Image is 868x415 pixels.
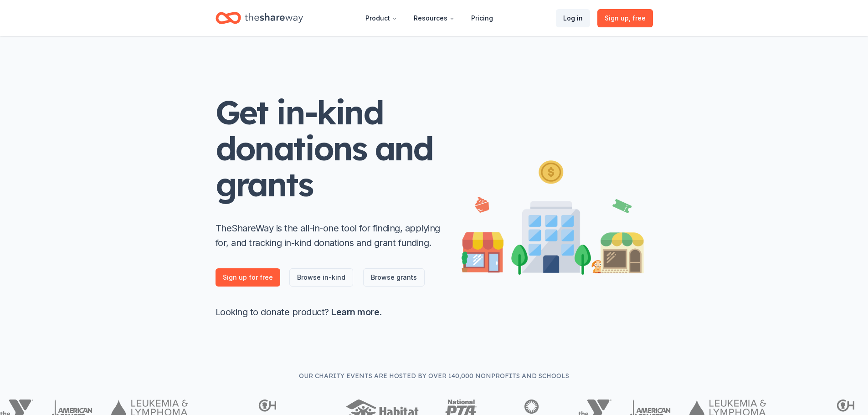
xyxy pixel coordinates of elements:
[597,9,653,27] a: Sign up, free
[216,268,280,287] a: Sign up for free
[358,9,405,27] button: Product
[358,7,500,29] nav: Main
[216,221,443,250] p: TheShareWay is the all-in-one tool for finding, applying for, and tracking in-kind donations and ...
[331,307,379,318] a: Learn more
[216,94,443,203] h1: Get in-kind donations and grants
[216,7,303,29] a: Home
[605,13,646,24] span: Sign up
[363,268,425,287] a: Browse grants
[462,157,644,275] img: Illustration for landing page
[216,305,443,319] p: Looking to donate product? .
[629,14,646,22] span: , free
[464,9,500,27] a: Pricing
[556,9,590,27] a: Log in
[406,9,462,27] button: Resources
[289,268,353,287] a: Browse in-kind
